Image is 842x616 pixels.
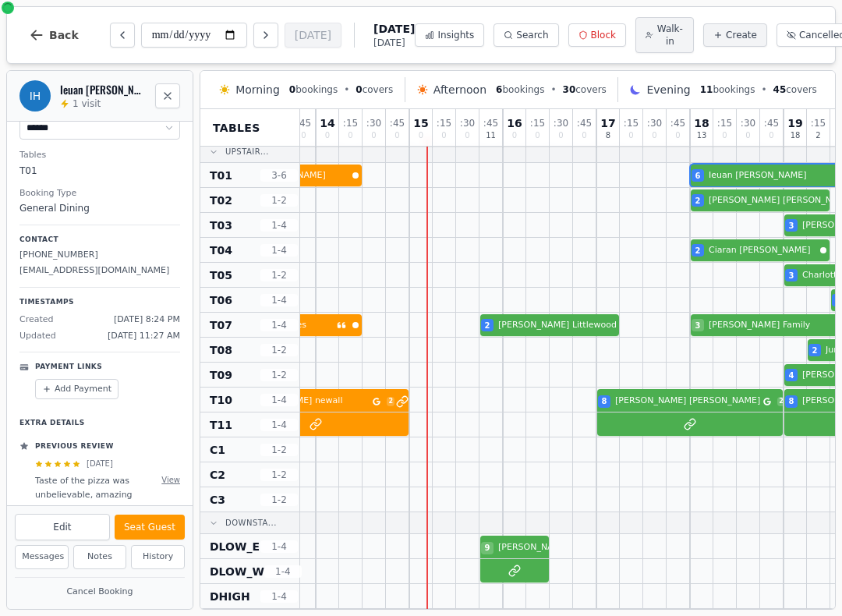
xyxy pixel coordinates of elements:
span: : 15 [530,119,545,128]
span: Block [591,29,616,41]
button: View [161,474,180,486]
button: Notes [73,545,127,569]
span: 16 [507,118,522,129]
span: T02 [210,193,232,208]
span: 4 [789,370,794,381]
span: • [761,83,766,96]
span: DHIGH [210,589,250,604]
span: 1 - 2 [260,494,298,506]
span: 13 [697,132,707,140]
span: 0 [441,132,446,140]
button: Create [703,23,767,47]
span: 14 [320,118,334,129]
span: Morning [235,82,280,97]
span: covers [563,83,607,96]
span: 1 - 4 [264,565,302,578]
span: 1 - 2 [260,344,298,356]
span: 2 [695,195,701,207]
span: 1 - 4 [260,219,298,232]
span: Created [19,313,54,327]
span: 19 [787,118,802,129]
button: Seat Guest [115,515,185,540]
span: : 45 [390,119,405,128]
span: 15 [413,118,428,129]
span: C2 [210,467,225,483]
span: 1 - 4 [260,294,298,306]
span: 0 [465,132,469,140]
span: 0 [356,84,362,95]
span: : 15 [624,119,639,128]
span: 18 [791,132,801,140]
span: 1 - 4 [260,319,298,331]
button: Close [155,83,180,108]
span: : 15 [717,119,732,128]
span: • [550,83,556,96]
span: Tables [213,120,260,136]
span: Ciaran [PERSON_NAME] [709,244,817,257]
span: DLOW_E [210,539,260,554]
span: [PERSON_NAME] newall [241,395,370,408]
span: 2 [777,397,785,406]
span: : 15 [343,119,358,128]
span: 17 [600,118,615,129]
span: 0 [582,132,586,140]
span: [PERSON_NAME] Littlewood [498,319,617,332]
span: 1 - 2 [260,444,298,456]
span: 0 [722,132,727,140]
p: [PHONE_NUMBER] [19,249,180,262]
span: Create [726,29,757,41]
span: 11 [486,132,496,140]
p: Extra Details [19,412,180,429]
span: 1 - 2 [260,469,298,481]
span: 3 [695,320,701,331]
span: [DATE] 8:24 PM [114,313,180,327]
span: [DATE] [373,37,415,49]
span: T05 [210,267,232,283]
span: Walk-in [656,23,684,48]
span: 3 [789,220,794,232]
span: T11 [210,417,232,433]
span: [DATE] [87,458,113,469]
button: Back [16,16,91,54]
button: Messages [15,545,69,569]
button: Edit [15,514,110,540]
span: C3 [210,492,225,508]
span: 0 [675,132,680,140]
span: T07 [210,317,232,333]
span: Downsta... [225,517,277,529]
button: Add Payment [35,379,119,400]
span: 0 [628,132,633,140]
span: 1 - 4 [260,244,298,257]
span: T06 [210,292,232,308]
span: 2 [387,397,394,406]
span: 0 [745,132,750,140]
span: 8 [789,395,794,407]
p: Taste of the pizza was unbelievable, amazing experience. [35,474,155,516]
p: Previous Review [35,441,114,452]
button: History [131,545,185,569]
span: Updated [19,330,56,343]
span: [PERSON_NAME] [PERSON_NAME] [615,395,760,408]
span: bookings [289,83,338,96]
span: : 45 [296,119,311,128]
span: 18 [694,118,709,129]
span: bookings [496,83,544,96]
span: 0 [652,132,656,140]
span: 9 [485,542,490,554]
span: • [344,83,349,96]
button: Insights [415,23,484,47]
span: covers [356,83,393,96]
span: C1 [210,442,225,458]
span: 0 [394,132,399,140]
span: 0 [371,132,376,140]
span: 0 [348,132,352,140]
span: 1 visit [73,97,101,110]
button: Next day [253,23,278,48]
span: 3 - 6 [260,169,298,182]
span: 3 [789,270,794,281]
span: 1 - 4 [260,394,298,406]
button: Cancel Booking [15,582,185,602]
button: Block [568,23,626,47]
dd: T01 [19,164,180,178]
span: [DATE] 11:27 AM [108,330,180,343]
